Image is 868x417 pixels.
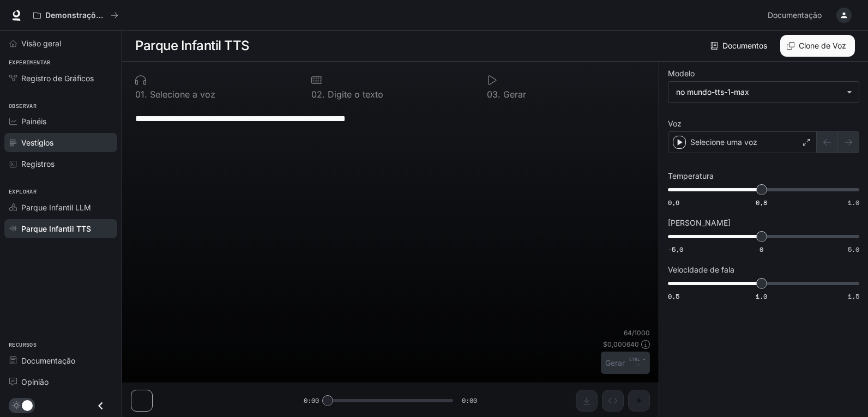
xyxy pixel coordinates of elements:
[668,292,679,301] font: 0,5
[848,292,859,301] font: 1,5
[668,198,679,207] font: 0,6
[503,89,526,100] font: Gerar
[722,41,767,50] font: Documentos
[21,138,53,147] font: Vestígios
[135,89,141,100] font: 0
[756,198,767,207] font: 0,8
[632,329,634,337] font: /
[21,203,91,212] font: Parque Infantil LLM
[28,4,123,26] button: Todos os espaços de trabalho
[21,356,75,365] font: Documentação
[141,89,144,100] font: 1
[328,89,383,100] font: Digite o texto
[768,10,822,20] font: Documentação
[634,329,650,337] font: 1000
[4,154,117,173] a: Registros
[668,171,714,180] font: Temperatura
[763,4,829,26] a: Documentação
[150,89,215,100] font: Selecione a voz
[4,351,117,370] a: Documentação
[4,133,117,152] a: Vestígios
[144,89,147,100] font: .
[311,89,317,100] font: 0
[4,198,117,217] a: Parque Infantil LLM
[848,245,859,254] font: 5.0
[668,245,683,254] font: -5,0
[4,69,117,88] a: Registro de Gráficos
[676,87,749,96] font: no mundo-tts-1-max
[848,198,859,207] font: 1.0
[322,89,325,100] font: .
[668,218,731,227] font: [PERSON_NAME]
[756,292,767,301] font: 1.0
[668,119,682,128] font: Voz
[708,35,771,57] a: Documentos
[22,399,33,411] span: Alternar modo escuro
[492,89,498,100] font: 3
[624,329,632,337] font: 64
[607,340,639,348] font: 0,000640
[4,112,117,131] a: Painéis
[780,35,855,57] button: Clone de Voz
[759,245,763,254] font: 0
[21,74,94,83] font: Registro de Gráficos
[690,137,757,147] font: Selecione uma voz
[135,38,250,53] font: Parque Infantil TTS
[45,10,167,20] font: Demonstrações de IA no mundo
[21,159,55,168] font: Registros
[21,224,91,233] font: Parque Infantil TTS
[9,102,37,110] font: Observar
[21,117,46,126] font: Painéis
[4,34,117,53] a: Visão geral
[487,89,492,100] font: 0
[9,59,51,66] font: Experimentar
[668,265,734,274] font: Velocidade de fala
[88,395,113,417] button: Fechar gaveta
[668,82,859,102] div: no mundo-tts-1-max
[21,39,61,48] font: Visão geral
[21,377,49,386] font: Opinião
[603,340,607,348] font: $
[668,69,695,78] font: Modelo
[799,41,846,50] font: Clone de Voz
[498,89,501,100] font: .
[9,188,37,195] font: Explorar
[4,372,117,391] a: Opinião
[317,89,322,100] font: 2
[9,341,37,348] font: Recursos
[4,219,117,238] a: Parque Infantil TTS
